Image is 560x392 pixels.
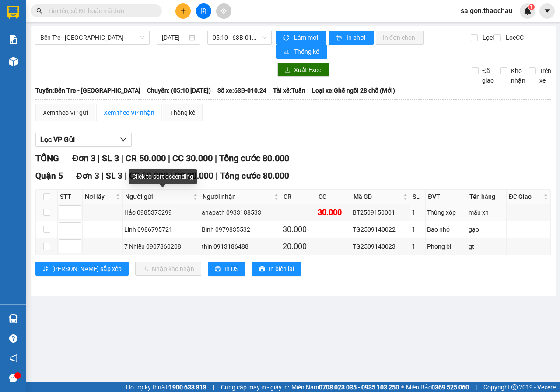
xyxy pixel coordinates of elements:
[294,47,320,56] span: Thống kê
[467,190,507,204] th: Tên hàng
[406,382,469,392] span: Miền Bắc
[319,384,399,391] strong: 0708 023 035 - 0935 103 250
[273,86,305,95] span: Tài xế: Tuấn
[125,192,191,201] span: Người gửi
[106,171,122,181] span: SL 3
[125,171,127,181] span: |
[217,86,266,95] span: Số xe: 63B-010.24
[196,3,211,19] button: file-add
[283,223,315,236] div: 30.000
[9,35,18,44] img: solution-icon
[412,241,424,252] div: 1
[427,242,465,251] div: Phong bì
[536,66,555,85] span: Trên xe
[9,57,18,66] img: warehouse-icon
[283,35,290,42] span: sync
[35,262,129,276] button: sort-ascending[PERSON_NAME] sắp xếp
[353,192,402,201] span: Mã GD
[52,264,122,274] span: [PERSON_NAME] sắp xếp
[168,153,170,163] span: |
[203,192,272,201] span: Người nhận
[216,171,218,181] span: |
[208,262,245,276] button: printerIn DS
[479,66,497,85] span: Đã giao
[329,31,374,45] button: printerIn phơi
[353,208,409,217] div: BT2509150001
[511,384,518,390] span: copyright
[124,242,199,251] div: 7 Nhiều 0907860208
[259,266,265,273] span: printer
[124,225,199,234] div: Linh 0986795721
[35,133,132,147] button: Lọc VP Gửi
[169,384,206,391] strong: 1900 633 818
[509,192,542,201] span: ĐC Giao
[479,33,502,42] span: Lọc CR
[162,33,187,42] input: 15/09/2025
[180,8,186,14] span: plus
[104,108,154,118] div: Xem theo VP nhận
[281,190,316,204] th: CR
[376,31,423,45] button: In đơn chọn
[277,63,329,77] button: downloadXuất Excel
[215,153,217,163] span: |
[412,207,424,218] div: 1
[291,382,399,392] span: Miền Nam
[220,8,227,14] span: aim
[528,4,535,10] sup: 1
[35,87,140,94] b: Tuyến: Bến Tre - [GEOGRAPHIC_DATA]
[101,171,104,181] span: |
[202,242,280,251] div: thìn 0913186488
[530,4,533,10] span: 1
[283,49,290,56] span: bar-chart
[147,86,211,95] span: Chuyến: (05:10 [DATE])
[216,3,231,19] button: aim
[412,224,424,235] div: 1
[35,171,63,181] span: Quận 5
[276,31,326,45] button: syncLàm mới
[336,35,343,42] span: printer
[98,153,100,163] span: |
[126,153,166,163] span: CR 50.000
[316,190,351,204] th: CC
[9,334,17,343] span: question-circle
[276,45,327,59] button: bar-chartThống kê
[318,206,350,219] div: 30.000
[469,225,505,234] div: gạo
[269,264,294,274] span: In biên lai
[469,208,505,217] div: mẫu xn
[58,190,83,204] th: STT
[120,136,127,143] span: down
[124,208,199,217] div: Hảo 0985375299
[72,153,95,163] span: Đơn 3
[126,382,206,392] span: Hỗ trợ kỹ thuật:
[312,86,395,95] span: Loại xe: Ghế ngồi 28 chỗ (Mới)
[431,384,469,391] strong: 0369 525 060
[220,171,289,181] span: Tổng cước 80.000
[524,7,532,15] img: icon-new-feature
[135,262,201,276] button: downloadNhập kho nhận
[202,208,280,217] div: anapath 0933188533
[175,171,213,181] span: CC 30.000
[35,153,59,163] span: TỔNG
[401,385,404,389] span: ⚪️
[213,382,214,392] span: |
[129,169,197,184] div: Click to sort ascending
[175,3,191,19] button: plus
[284,67,290,74] span: download
[200,8,206,14] span: file-add
[426,190,467,204] th: ĐVT
[502,33,525,42] span: Lọc CC
[294,33,319,42] span: Làm mới
[40,31,144,44] span: Bến Tre - Sài Gòn
[221,382,289,392] span: Cung cấp máy in - giấy in:
[427,225,465,234] div: Bao nhỏ
[351,221,411,238] td: TG2509140022
[219,153,289,163] span: Tổng cước 80.000
[172,153,213,163] span: CC 30.000
[283,240,315,253] div: 20.000
[170,108,195,118] div: Thống kê
[102,153,119,163] span: SL 3
[43,108,88,118] div: Xem theo VP gửi
[469,242,505,251] div: gt
[539,3,555,19] button: caret-down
